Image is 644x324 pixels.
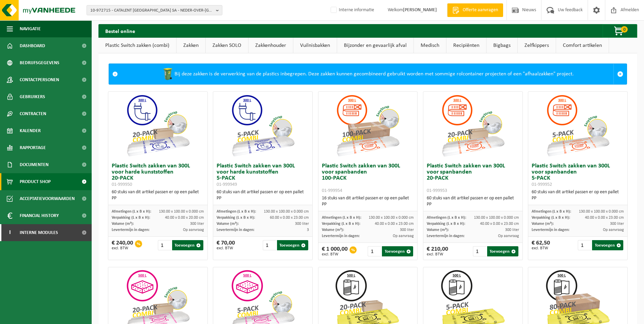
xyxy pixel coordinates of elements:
[124,92,192,160] img: 01-999950
[217,163,309,187] h3: Plastic Switch zakken van 300L voor harde kunststoffen 5-PACK
[603,228,624,232] span: Op aanvraag
[369,216,414,220] span: 130.00 x 100.00 x 0.000 cm
[322,201,414,208] div: PP
[217,195,309,201] div: PP
[112,189,204,201] div: 60 stuks van dit artikel passen er op een pallet
[427,163,519,194] h3: Plastic Switch zakken van 300L voor spanbanden 20-PACK
[592,240,623,250] button: Toevoegen
[532,163,624,187] h3: Plastic Switch zakken van 300L voor spanbanden 5-PACK
[112,240,133,250] div: € 240,00
[322,246,348,256] div: € 1 000,00
[505,228,519,232] span: 300 liter
[159,210,204,214] span: 130.00 x 100.00 x 0.000 cm
[183,228,204,232] span: Op aanvraag
[532,182,552,187] span: 01-999952
[217,182,237,187] span: 01-999949
[112,228,149,232] span: Levertermijn in dagen:
[427,216,466,220] span: Afmetingen (L x B x H):
[414,38,446,53] a: Medisch
[322,188,342,193] span: 01-999954
[498,234,519,238] span: Op aanvraag
[20,71,59,88] span: Contactpersonen
[532,210,571,214] span: Afmetingen (L x B x H):
[427,228,449,232] span: Volume (m³):
[322,222,360,226] span: Verpakking (L x B x H):
[217,189,309,201] div: 60 stuks van dit artikel passen er op een pallet
[603,24,637,38] button: 0
[334,92,402,160] img: 01-999954
[112,222,134,226] span: Volume (m³):
[112,210,151,214] span: Afmetingen (L x B x H):
[277,240,308,250] button: Toevoegen
[20,139,46,156] span: Rapportage
[486,38,517,53] a: Bigbags
[532,246,550,250] span: excl. BTW
[264,210,309,214] span: 130.00 x 100.00 x 0.000 cm
[585,216,624,220] span: 40.00 x 0.00 x 23.00 cm
[165,216,204,220] span: 40.00 x 0.00 x 20.00 cm
[532,228,569,232] span: Levertermijn in dagen:
[474,216,519,220] span: 130.00 x 100.00 x 0.000 cm
[217,246,235,250] span: excl. BTW
[206,38,248,53] a: Zakken SOLO
[556,38,609,53] a: Comfort artikelen
[544,92,612,160] img: 01-999952
[112,246,133,250] span: excl. BTW
[532,195,624,201] div: PP
[400,228,414,232] span: 300 liter
[368,246,381,256] input: 1
[20,173,51,190] span: Product Shop
[20,122,41,139] span: Kalender
[427,246,448,256] div: € 210,00
[293,38,337,53] a: Vuilnisbakken
[532,189,624,201] div: 60 stuks van dit artikel passen er op een pallet
[217,240,235,250] div: € 70,00
[20,156,49,173] span: Documenten
[427,234,464,238] span: Levertermijn in dagen:
[20,224,58,241] span: Interne modules
[112,182,132,187] span: 01-999950
[87,5,222,15] button: 10-972715 - CATALENT [GEOGRAPHIC_DATA] SA - NEDER-OVER-[GEOGRAPHIC_DATA]
[322,252,348,256] span: excl. BTW
[172,240,203,250] button: Toevoegen
[20,20,41,37] span: Navigatie
[20,37,45,54] span: Dashboard
[190,222,204,226] span: 300 liter
[98,24,142,37] h2: Bestel online
[427,201,519,208] div: PP
[322,163,414,194] h3: Plastic Switch zakken van 300L voor spanbanden 100-PACK
[177,38,205,53] a: Zakken
[578,240,591,250] input: 1
[307,228,309,232] span: 3
[518,38,556,53] a: Zelfkippers
[337,38,413,53] a: Bijzonder en gevaarlijk afval
[295,222,309,226] span: 300 liter
[461,7,500,14] span: Offerte aanvragen
[217,210,256,214] span: Afmetingen (L x B x H):
[480,222,519,226] span: 40.00 x 0.00 x 23.00 cm
[427,195,519,208] div: 60 stuks van dit artikel passen er op een pallet
[112,163,204,187] h3: Plastic Switch zakken van 300L voor harde kunststoffen 20-PACK
[322,228,344,232] span: Volume (m³):
[217,222,239,226] span: Volume (m³):
[161,67,174,81] img: WB-0240-HPE-GN-50.png
[20,105,46,122] span: Contracten
[329,5,374,15] label: Interne informatie
[263,240,276,250] input: 1
[270,216,309,220] span: 60.00 x 0.00 x 23.00 cm
[532,222,554,226] span: Volume (m³):
[20,88,45,105] span: Gebruikers
[112,195,204,201] div: PP
[439,92,507,160] img: 01-999953
[446,38,486,53] a: Recipiënten
[621,26,628,33] span: 0
[579,210,624,214] span: 130.00 x 100.00 x 0.000 cm
[249,38,293,53] a: Zakkenhouder
[613,64,627,84] a: Sluit melding
[121,64,613,84] div: Bij deze zakken is de verwerking van de plastics inbegrepen. Deze zakken kunnen gecombineerd gebr...
[229,92,297,160] img: 01-999949
[112,216,150,220] span: Verpakking (L x B x H):
[427,222,465,226] span: Verpakking (L x B x H):
[20,207,59,224] span: Financial History
[473,246,486,256] input: 1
